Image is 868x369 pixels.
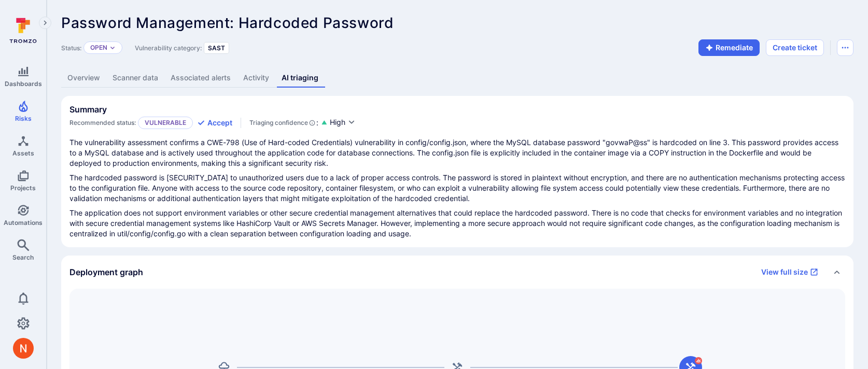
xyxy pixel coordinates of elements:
span: Vulnerability category: [135,44,202,52]
button: Accept [197,118,232,128]
span: Risks [15,115,32,122]
div: Collapse [61,256,853,289]
span: Assets [12,149,34,157]
span: Projects [10,184,36,192]
button: Expand dropdown [109,45,116,51]
span: High [330,117,345,127]
p: The hardcoded password is [SECURITY_DATA] to unauthorized users due to a lack of proper access co... [69,173,845,204]
span: Search [12,253,34,261]
span: Recommended status: [69,119,136,126]
button: High [330,117,356,128]
button: Options menu [837,39,853,56]
a: View full size [755,264,824,280]
p: Vulnerable [138,117,193,129]
span: Password Management: Hardcoded Password [61,14,394,32]
div: SAST [204,42,229,54]
span: Triaging confidence [249,118,308,128]
a: Activity [237,68,275,88]
div: Neeren Patki [13,338,34,359]
div: : [249,118,318,128]
p: The application does not support environment variables or other secure credential management alte... [69,208,845,239]
img: ACg8ocIprwjrgDQnDsNSk9Ghn5p5-B8DpAKWoJ5Gi9syOE4K59tr4Q=s96-c [13,338,34,359]
i: Expand navigation menu [41,19,49,27]
a: Scanner data [106,68,164,88]
a: Overview [61,68,106,88]
h2: Summary [69,104,107,115]
span: Dashboards [5,80,42,88]
span: Automations [4,219,43,226]
button: Open [90,44,107,52]
p: The vulnerability assessment confirms a CWE-798 (Use of Hard-coded Credentials) vulnerability in ... [69,137,845,168]
svg: AI Triaging Agent self-evaluates the confidence behind recommended status based on the depth and ... [309,118,315,128]
div: Vulnerability tabs [61,68,853,88]
h2: Deployment graph [69,267,143,277]
button: Create ticket [766,39,824,56]
a: AI triaging [275,68,325,88]
button: Remediate [698,39,760,56]
a: Associated alerts [164,68,237,88]
button: Expand navigation menu [39,17,51,29]
span: Status: [61,44,81,52]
